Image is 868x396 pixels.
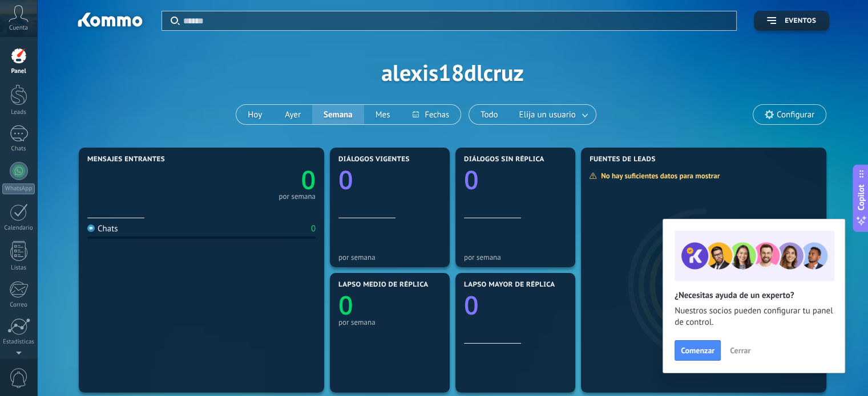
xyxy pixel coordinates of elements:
[201,162,316,197] a: 0
[855,184,867,210] span: Copilot
[675,340,721,361] button: Comenzar
[464,288,479,322] text: 0
[2,264,35,272] div: Listas
[730,346,750,354] span: Cerrar
[464,281,555,289] span: Lapso mayor de réplica
[517,107,578,123] span: Elija un usuario
[2,68,35,75] div: Panel
[777,110,814,120] span: Configurar
[785,17,816,25] span: Eventos
[338,318,441,326] div: por semana
[2,183,35,194] div: WhatsApp
[725,342,756,359] button: Cerrar
[675,305,833,328] span: Nuestros socios pueden configurar tu panel de control.
[87,156,165,164] span: Mensajes entrantes
[87,224,95,232] img: Chats
[590,156,656,164] span: Fuentes de leads
[464,253,567,262] div: por semana
[401,105,460,124] button: Fechas
[312,105,364,124] button: Semana
[273,105,312,124] button: Ayer
[589,171,728,181] div: No hay suficientes datos para mostrar
[311,223,316,234] div: 0
[301,162,316,197] text: 0
[338,281,429,289] span: Lapso medio de réplica
[2,224,35,232] div: Calendario
[338,288,353,322] text: 0
[364,105,402,124] button: Mes
[675,290,833,301] h2: ¿Necesitas ayuda de un experto?
[338,162,353,197] text: 0
[2,301,35,309] div: Correo
[2,109,35,116] div: Leads
[9,25,28,32] span: Cuenta
[754,11,829,31] button: Eventos
[464,162,479,197] text: 0
[681,346,714,354] span: Comenzar
[510,105,596,124] button: Elija un usuario
[338,156,410,164] span: Diálogos vigentes
[464,156,544,164] span: Diálogos sin réplica
[2,145,35,153] div: Chats
[236,105,273,124] button: Hoy
[338,253,441,262] div: por semana
[87,223,118,234] div: Chats
[278,194,316,199] div: por semana
[469,105,510,124] button: Todo
[2,338,35,346] div: Estadísticas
